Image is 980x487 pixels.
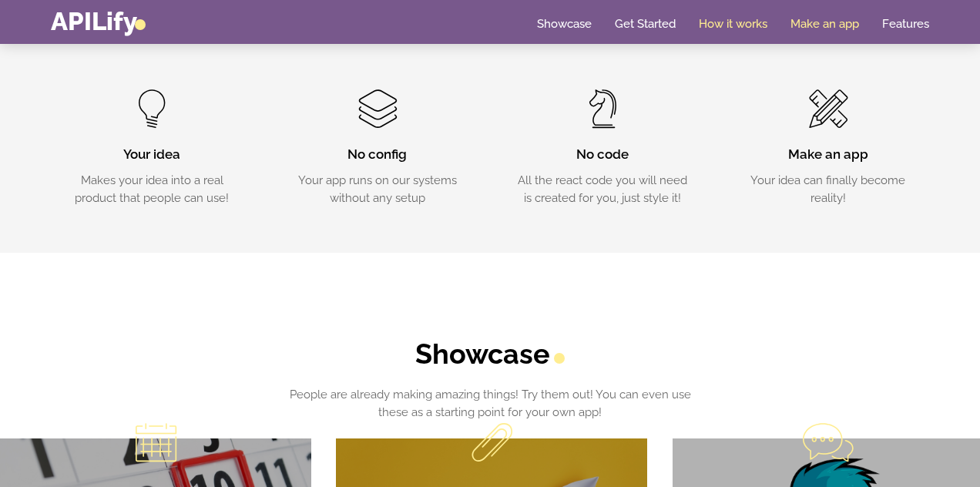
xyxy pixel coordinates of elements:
a: How it works [699,16,767,32]
h2: Showcase [277,338,704,371]
p: Your app runs on our systems without any setup [288,172,468,207]
a: APILify [51,6,146,36]
a: Showcase [537,16,592,32]
p: Makes your idea into a real product that people can use! [62,172,242,207]
h3: Your idea [62,146,242,164]
h3: No config [288,146,468,164]
h3: No code [513,146,693,164]
a: Make an app [790,16,859,32]
p: All the react code you will need is created for you, just style it! [513,172,693,207]
h3: Make an app [739,146,918,164]
a: Get Started [615,16,676,32]
a: Features [882,16,929,32]
p: Your idea can finally become reality! [739,172,918,207]
p: People are already making amazing things! Try them out! You can even use these as a starting poin... [277,386,704,421]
